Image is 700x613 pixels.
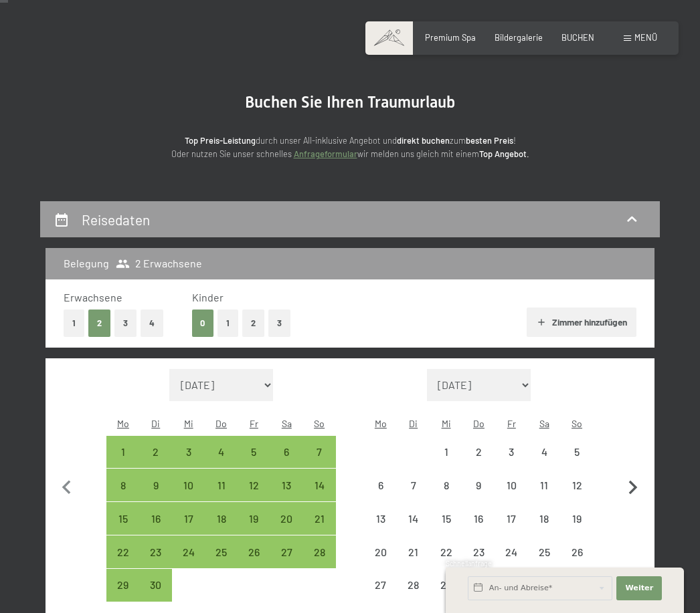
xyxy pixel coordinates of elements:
[430,436,462,469] div: Wed Oct 01 2025
[172,502,205,535] div: Wed Sep 17 2025
[561,436,594,469] div: Anreise nicht möglich
[108,447,138,477] div: 1
[270,535,303,568] div: Anreise möglich
[464,547,494,577] div: 23
[528,436,561,469] div: Sat Oct 04 2025
[495,469,528,501] div: Anreise nicht möglich
[561,502,594,535] div: Anreise nicht möglich
[141,447,171,477] div: 2
[192,310,214,337] button: 0
[430,569,462,602] div: Wed Oct 29 2025
[215,418,227,429] abbr: Donnerstag
[431,447,461,477] div: 1
[106,469,139,501] div: Anreise möglich
[495,436,528,469] div: Fri Oct 03 2025
[239,513,269,543] div: 19
[561,436,594,469] div: Sun Oct 05 2025
[464,513,494,543] div: 16
[528,502,561,535] div: Anreise nicht möglich
[239,447,269,477] div: 5
[173,480,203,510] div: 10
[272,513,302,543] div: 20
[634,32,657,43] span: Menü
[106,569,139,602] div: Mon Sep 29 2025
[495,469,528,501] div: Fri Oct 10 2025
[364,569,397,602] div: Mon Oct 27 2025
[397,535,430,568] div: Tue Oct 21 2025
[304,547,335,577] div: 28
[270,436,303,469] div: Anreise möglich
[364,469,397,501] div: Mon Oct 06 2025
[184,418,193,429] abbr: Mittwoch
[172,469,205,501] div: Anreise möglich
[527,308,636,337] button: Zimmer hinzufügen
[238,535,270,568] div: Fri Sep 26 2025
[529,447,559,477] div: 4
[139,436,172,469] div: Anreise möglich
[464,447,494,477] div: 2
[561,32,594,43] a: BUCHEN
[272,547,302,577] div: 27
[430,535,462,568] div: Anreise nicht möglich
[172,535,205,568] div: Wed Sep 24 2025
[106,569,139,602] div: Anreise möglich
[141,580,171,610] div: 30
[242,310,264,337] button: 2
[205,502,238,535] div: Thu Sep 18 2025
[497,547,527,577] div: 24
[116,256,202,271] span: 2 Erwachsene
[205,502,238,535] div: Anreise möglich
[139,502,172,535] div: Tue Sep 16 2025
[495,32,543,43] a: Bildergalerie
[446,560,492,568] span: Schnellanfrage
[108,580,138,610] div: 29
[497,447,527,477] div: 3
[462,535,495,568] div: Anreise nicht möglich
[497,480,527,510] div: 10
[529,480,559,510] div: 11
[270,436,303,469] div: Sat Sep 06 2025
[173,547,203,577] div: 24
[106,502,139,535] div: Mon Sep 15 2025
[364,502,397,535] div: Mon Oct 13 2025
[205,469,238,501] div: Thu Sep 11 2025
[106,535,139,568] div: Anreise möglich
[409,418,418,429] abbr: Dienstag
[430,469,462,501] div: Anreise nicht möglich
[528,535,561,568] div: Anreise nicht möglich
[375,418,387,429] abbr: Montag
[562,447,592,477] div: 5
[495,535,528,568] div: Anreise nicht möglich
[528,502,561,535] div: Sat Oct 18 2025
[364,469,397,501] div: Anreise nicht möglich
[430,436,462,469] div: Anreise nicht möglich
[495,502,528,535] div: Anreise nicht möglich
[431,580,461,610] div: 29
[529,547,559,577] div: 25
[139,535,172,568] div: Tue Sep 23 2025
[205,436,238,469] div: Thu Sep 04 2025
[462,436,495,469] div: Thu Oct 02 2025
[270,502,303,535] div: Anreise möglich
[425,32,476,43] a: Premium Spa
[304,480,335,510] div: 14
[217,310,238,337] button: 1
[430,535,462,568] div: Wed Oct 22 2025
[239,480,269,510] div: 12
[294,148,357,159] a: Anfrageformular
[462,502,495,535] div: Anreise nicht möglich
[398,513,428,543] div: 14
[238,436,270,469] div: Fri Sep 05 2025
[303,469,336,501] div: Sun Sep 14 2025
[507,418,516,429] abbr: Freitag
[106,436,139,469] div: Mon Sep 01 2025
[172,535,205,568] div: Anreise möglich
[364,535,397,568] div: Anreise nicht möglich
[106,502,139,535] div: Anreise möglich
[106,436,139,469] div: Anreise möglich
[64,256,109,271] h3: Belegung
[479,148,529,159] strong: Top Angebot.
[139,535,172,568] div: Anreise möglich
